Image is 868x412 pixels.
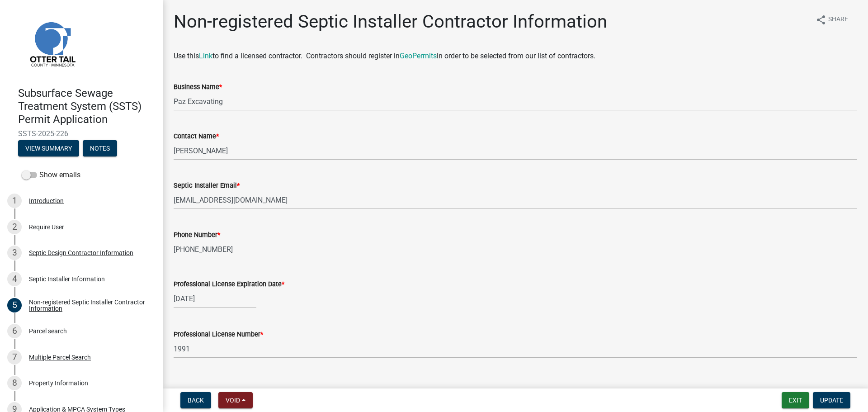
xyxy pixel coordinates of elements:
wm-modal-confirm: Notes [83,146,117,153]
span: Void [226,397,240,404]
label: Septic Installer Email [174,183,240,189]
label: Phone Number [174,232,220,238]
div: 1 [7,194,22,208]
button: shareShare [808,11,855,28]
h1: Non-registered Septic Installer Contractor Information [174,11,607,33]
div: 3 [7,246,22,260]
div: 7 [7,350,22,365]
div: 6 [7,324,22,338]
button: View Summary [18,140,79,156]
div: 5 [7,298,22,313]
span: Back [188,397,204,404]
a: GeoPermits [400,52,437,60]
div: Septic Design Contractor Information [29,250,133,256]
div: Property Information [29,380,88,386]
label: Show emails [22,170,80,180]
div: Multiple Parcel Search [29,354,91,360]
button: Exit [782,392,809,408]
span: Share [828,14,848,25]
label: Contact Name [174,133,219,140]
label: Professional License Expiration Date [174,281,284,288]
div: Introduction [29,198,64,204]
input: mm/dd/yyyy [174,289,256,308]
div: 2 [7,220,22,234]
label: Business Name [174,84,222,90]
div: Septic Installer Information [29,276,105,282]
div: 4 [7,272,22,286]
button: Update [813,392,850,408]
label: Professional License Number [174,331,263,338]
button: Back [180,392,211,408]
h4: Subsurface Sewage Treatment System (SSTS) Permit Application [18,87,156,126]
span: Update [820,397,843,404]
button: Void [218,392,253,408]
p: Use this to find a licensed contractor. Contractors should register in in order to be selected fr... [174,51,857,62]
div: Parcel search [29,328,67,334]
span: SSTS-2025-226 [18,129,145,138]
div: Require User [29,224,64,230]
wm-modal-confirm: Summary [18,146,79,153]
button: Notes [83,140,117,156]
a: Link [199,52,212,60]
img: Otter Tail County, Minnesota [18,9,86,77]
div: Non-registered Septic Installer Contractor Information [29,299,148,312]
i: share [816,14,826,25]
div: 8 [7,376,22,390]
